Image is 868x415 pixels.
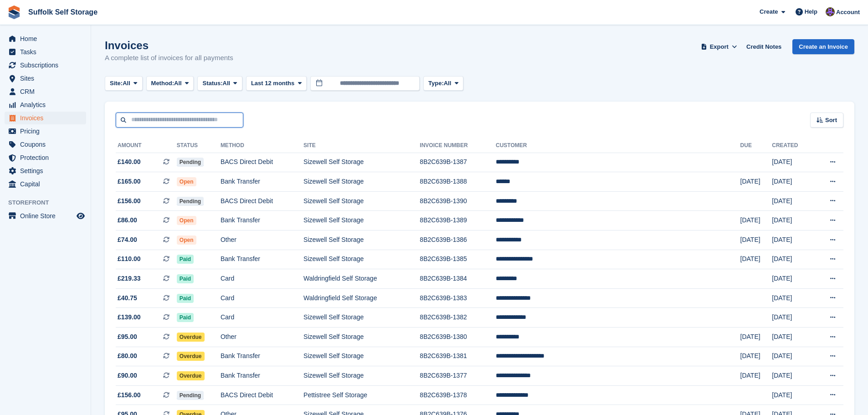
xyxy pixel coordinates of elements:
[118,235,137,245] span: £74.00
[772,269,813,289] td: [DATE]
[20,72,75,85] span: Sites
[420,366,496,386] td: 8B2C639B-1377
[20,112,75,124] span: Invoices
[772,153,813,172] td: [DATE]
[20,178,75,190] span: Capital
[177,333,205,342] span: Overdue
[20,138,75,151] span: Coupons
[5,98,86,111] a: menu
[110,79,123,88] span: Site:
[428,79,444,88] span: Type:
[303,366,420,386] td: Sizewell Self Storage
[772,385,813,405] td: [DATE]
[699,39,739,54] button: Export
[221,138,303,153] th: Method
[772,191,813,211] td: [DATE]
[20,98,75,111] span: Analytics
[496,138,740,153] th: Customer
[118,254,141,264] span: £110.00
[8,198,91,207] span: Storefront
[177,391,204,400] span: Pending
[20,210,75,222] span: Online Store
[5,72,86,85] a: menu
[123,79,130,88] span: All
[740,366,772,386] td: [DATE]
[118,157,141,167] span: £140.00
[151,79,175,88] span: Method:
[221,172,303,192] td: Bank Transfer
[420,288,496,308] td: 8B2C639B-1383
[177,313,194,322] span: Paid
[420,250,496,269] td: 8B2C639B-1385
[740,347,772,366] td: [DATE]
[772,172,813,192] td: [DATE]
[5,151,86,164] a: menu
[303,347,420,366] td: Sizewell Self Storage
[221,328,303,347] td: Other
[105,76,143,91] button: Site: All
[118,313,141,322] span: £139.00
[177,158,204,167] span: Pending
[5,59,86,72] a: menu
[420,308,496,328] td: 8B2C639B-1382
[5,85,86,98] a: menu
[792,39,854,54] a: Create an Invoice
[20,125,75,138] span: Pricing
[772,138,813,153] th: Created
[146,76,194,91] button: Method: All
[177,197,204,206] span: Pending
[740,231,772,250] td: [DATE]
[772,347,813,366] td: [DATE]
[420,211,496,231] td: 8B2C639B-1389
[221,211,303,231] td: Bank Transfer
[5,32,86,45] a: menu
[5,138,86,151] a: menu
[303,328,420,347] td: Sizewell Self Storage
[20,85,75,98] span: CRM
[303,138,420,153] th: Site
[444,79,452,88] span: All
[772,250,813,269] td: [DATE]
[118,332,137,342] span: £95.00
[20,164,75,177] span: Settings
[740,172,772,192] td: [DATE]
[202,79,222,88] span: Status:
[743,39,785,54] a: Credit Notes
[423,76,463,91] button: Type: All
[5,210,86,222] a: menu
[303,231,420,250] td: Sizewell Self Storage
[246,76,307,91] button: Last 12 months
[710,42,729,51] span: Export
[251,79,294,88] span: Last 12 months
[772,231,813,250] td: [DATE]
[303,153,420,172] td: Sizewell Self Storage
[20,151,75,164] span: Protection
[303,191,420,211] td: Sizewell Self Storage
[177,138,221,153] th: Status
[303,385,420,405] td: Pettistree Self Storage
[221,231,303,250] td: Other
[118,196,141,206] span: £156.00
[116,138,177,153] th: Amount
[221,288,303,308] td: Card
[420,172,496,192] td: 8B2C639B-1388
[177,236,196,245] span: Open
[75,210,86,221] a: Preview store
[740,250,772,269] td: [DATE]
[420,269,496,289] td: 8B2C639B-1384
[7,5,21,19] img: stora-icon-8386f47178a22dfd0bd8f6a31ec36ba5ce8667c1dd55bd0f319d3a0aa187defe.svg
[303,288,420,308] td: Waldringfield Self Storage
[223,79,231,88] span: All
[177,294,194,303] span: Paid
[221,347,303,366] td: Bank Transfer
[740,138,772,153] th: Due
[805,7,817,16] span: Help
[221,385,303,405] td: BACS Direct Debit
[197,76,242,91] button: Status: All
[420,347,496,366] td: 8B2C639B-1381
[5,164,86,177] a: menu
[118,371,137,380] span: £90.00
[836,8,860,17] span: Account
[5,178,86,190] a: menu
[221,308,303,328] td: Card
